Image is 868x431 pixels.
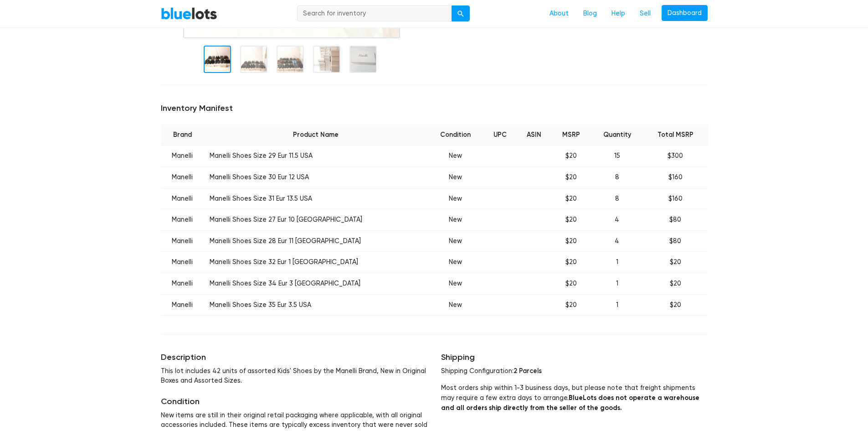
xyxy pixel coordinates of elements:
[542,5,576,22] a: About
[204,188,427,209] td: Manelli Shoes Size 31 Eur 13.5 USA
[427,230,483,252] td: New
[551,209,591,231] td: $20
[591,252,643,273] td: 1
[662,5,708,21] a: Dashboard
[427,273,483,295] td: New
[204,145,427,167] td: Manelli Shoes Size 29 Eur 11.5 USA
[441,366,708,376] p: Shipping Configuration:
[204,230,427,252] td: Manelli Shoes Size 28 Eur 11 [GEOGRAPHIC_DATA]
[427,145,483,167] td: New
[204,125,427,145] th: Product Name
[427,294,483,316] td: New
[551,167,591,188] td: $20
[297,5,452,22] input: Search for inventory
[643,294,708,316] td: $20
[643,145,708,167] td: $300
[204,273,427,295] td: Manelli Shoes Size 34 Eur 3 [GEOGRAPHIC_DATA]
[643,252,708,273] td: $20
[551,252,591,273] td: $20
[551,145,591,167] td: $20
[643,230,708,252] td: $80
[161,145,204,167] td: Manelli
[204,294,427,316] td: Manelli Shoes Size 35 Eur 3.5 USA
[514,367,542,375] span: 2 Parcels
[551,125,591,145] th: MSRP
[591,230,643,252] td: 4
[551,294,591,316] td: $20
[591,145,643,167] td: 15
[643,125,708,145] th: Total MSRP
[441,353,708,363] h5: Shipping
[161,125,204,145] th: Brand
[161,209,204,231] td: Manelli
[643,167,708,188] td: $160
[161,366,427,386] p: This lot includes 42 units of assorted Kids' Shoes by the Manelli Brand, New in Original Boxes an...
[576,5,604,22] a: Blog
[427,188,483,209] td: New
[591,273,643,295] td: 1
[643,273,708,295] td: $20
[551,230,591,252] td: $20
[643,188,708,209] td: $160
[161,230,204,252] td: Manelli
[161,104,708,114] h5: Inventory Manifest
[604,5,632,22] a: Help
[591,188,643,209] td: 8
[441,383,708,413] p: Most orders ship within 1-3 business days, but please note that freight shipments may require a f...
[441,394,699,412] strong: BlueLots does not operate a warehouse and all orders ship directly from the seller of the goods.
[591,294,643,316] td: 1
[161,294,204,316] td: Manelli
[427,167,483,188] td: New
[551,273,591,295] td: $20
[161,353,427,363] h5: Description
[591,167,643,188] td: 8
[591,209,643,231] td: 4
[591,125,643,145] th: Quantity
[161,188,204,209] td: Manelli
[427,209,483,231] td: New
[204,252,427,273] td: Manelli Shoes Size 32 Eur 1 [GEOGRAPHIC_DATA]
[161,7,217,20] a: BlueLots
[161,167,204,188] td: Manelli
[427,125,483,145] th: Condition
[643,209,708,231] td: $80
[517,125,551,145] th: ASIN
[427,252,483,273] td: New
[161,273,204,295] td: Manelli
[204,167,427,188] td: Manelli Shoes Size 30 Eur 12 USA
[632,5,658,22] a: Sell
[161,397,427,407] h5: Condition
[161,252,204,273] td: Manelli
[551,188,591,209] td: $20
[484,125,517,145] th: UPC
[204,209,427,231] td: Manelli Shoes Size 27 Eur 10 [GEOGRAPHIC_DATA]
